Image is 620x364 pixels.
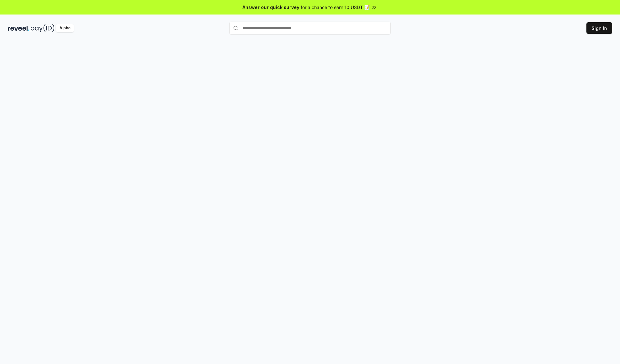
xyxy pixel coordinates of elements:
span: Answer our quick survey [243,4,299,11]
img: pay_id [31,24,55,32]
div: Alpha [56,24,74,32]
span: for a chance to earn 10 USDT 📝 [301,4,370,11]
button: Sign In [586,22,612,34]
img: reveel_dark [8,24,29,32]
